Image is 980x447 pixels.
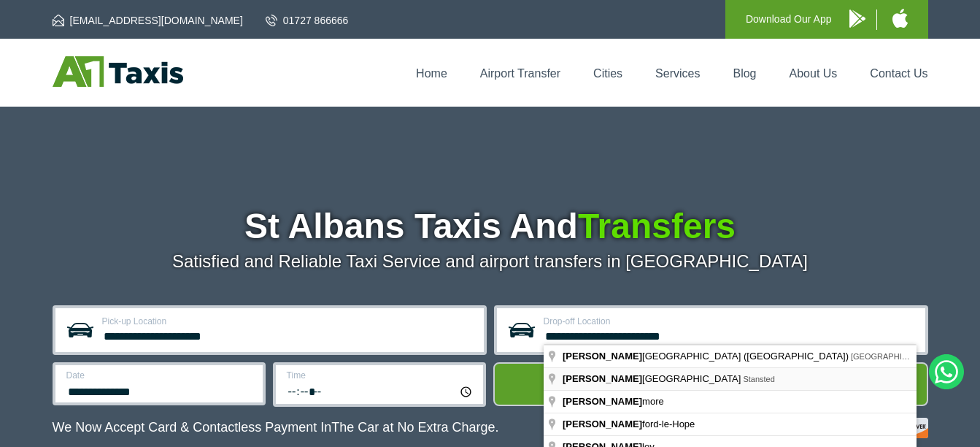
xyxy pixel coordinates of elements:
[563,351,851,362] span: [GEOGRAPHIC_DATA] ([GEOGRAPHIC_DATA])
[53,56,183,87] img: A1 Taxis St Albans LTD
[331,420,498,435] span: The Car at No Extra Charge.
[563,396,642,407] span: [PERSON_NAME]
[287,371,474,380] label: Time
[743,375,774,383] span: Stansted
[790,67,838,80] a: About Us
[578,207,736,245] span: Transfers
[593,67,622,80] a: Cities
[53,209,928,244] h1: St Albans Taxis And
[563,396,666,407] span: more
[480,67,560,80] a: Airport Transfer
[563,351,642,362] span: [PERSON_NAME]
[851,352,935,361] span: [GEOGRAPHIC_DATA]
[53,251,928,272] p: Satisfied and Reliable Taxi Service and airport transfers in [GEOGRAPHIC_DATA]
[66,371,254,380] label: Date
[416,67,447,80] a: Home
[53,420,499,435] p: We Now Accept Card & Contactless Payment In
[746,10,832,28] p: Download Our App
[563,373,642,384] span: [PERSON_NAME]
[870,67,927,80] a: Contact Us
[563,373,743,384] span: [GEOGRAPHIC_DATA]
[53,13,243,28] a: [EMAIL_ADDRESS][DOMAIN_NAME]
[655,67,700,80] a: Services
[544,317,917,326] label: Drop-off Location
[849,9,865,28] img: A1 Taxis Android App
[563,419,642,429] span: [PERSON_NAME]
[733,67,756,80] a: Blog
[563,419,697,429] span: ford-le-Hope
[493,362,928,406] button: Get Quote
[102,317,475,326] label: Pick-up Location
[266,13,349,28] a: 01727 866666
[892,9,908,28] img: A1 Taxis iPhone App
